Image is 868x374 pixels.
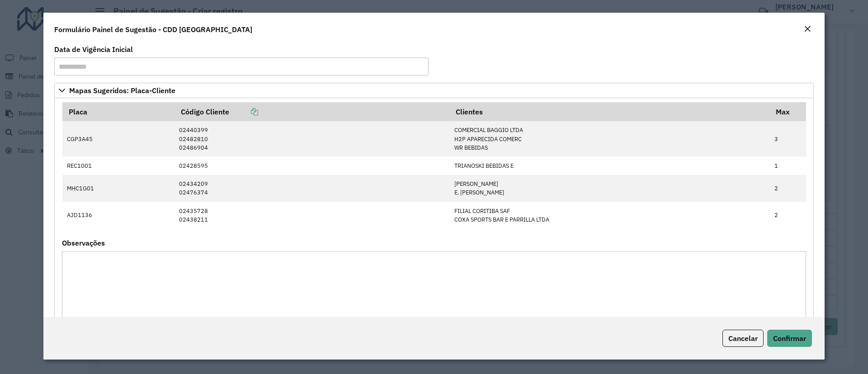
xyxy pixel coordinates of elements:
td: TRIANOSKI BEBIDAS E [449,156,769,175]
td: 02434209 02476374 [175,175,449,202]
td: 3 [770,121,806,156]
span: Mapas Sugeridos: Placa-Cliente [69,87,175,94]
button: Cancelar [722,330,764,347]
td: 2 [770,175,806,202]
th: Max [770,102,806,121]
h4: Formulário Painel de Sugestão - CDD [GEOGRAPHIC_DATA] [54,24,252,35]
td: 1 [770,156,806,175]
a: Mapas Sugeridos: Placa-Cliente [54,83,814,98]
div: Mapas Sugeridos: Placa-Cliente [54,98,814,339]
td: 02440399 02482810 02486904 [175,121,449,156]
a: Copiar [229,107,258,116]
td: AJD1136 [62,202,175,228]
button: Close [801,24,814,35]
td: 02428595 [175,156,449,175]
td: [PERSON_NAME] E. [PERSON_NAME] [449,175,769,202]
td: MHC1G01 [62,175,175,202]
span: Cancelar [728,334,758,343]
td: FILIAL CORITIBA SAF COXA SPORTS BAR E PARRILLA LTDA [449,202,769,228]
td: CGP3A45 [62,121,175,156]
td: COMERCIAL BAGGIO LTDA H2P APARECIDA COMERC WR BEBIDAS [449,121,769,156]
span: Confirmar [773,334,806,343]
td: 2 [770,202,806,228]
th: Clientes [449,102,769,121]
button: Confirmar [767,330,812,347]
em: Fechar [804,25,811,33]
th: Código Cliente [175,102,449,121]
label: Observações [62,237,105,248]
label: Data de Vigência Inicial [54,44,133,55]
th: Placa [62,102,175,121]
td: 02435728 02438211 [175,202,449,228]
td: REC1001 [62,156,175,175]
